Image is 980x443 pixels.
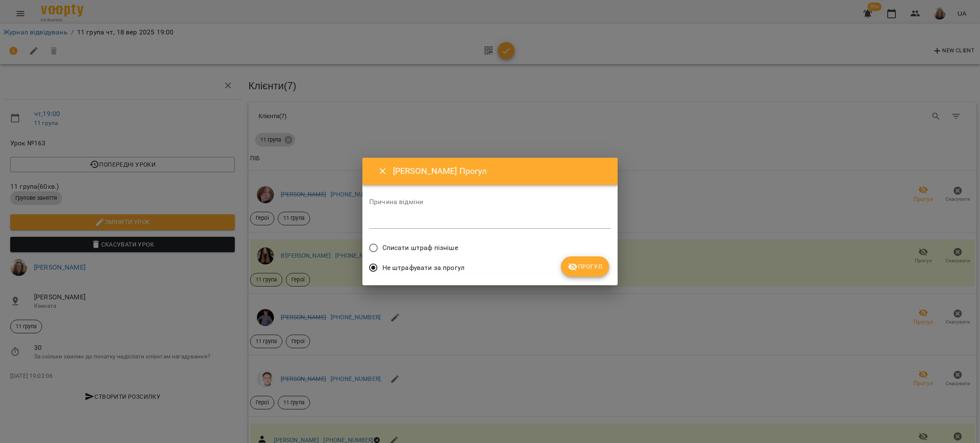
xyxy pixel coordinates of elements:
span: Не штрафувати за прогул [382,263,464,273]
label: Причина відміни [369,199,611,205]
button: Close [373,161,393,182]
span: Списати штраф пізніше [382,243,458,253]
button: Прогул [561,256,609,277]
span: Прогул [568,261,602,272]
h6: [PERSON_NAME] Прогул [393,165,607,178]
